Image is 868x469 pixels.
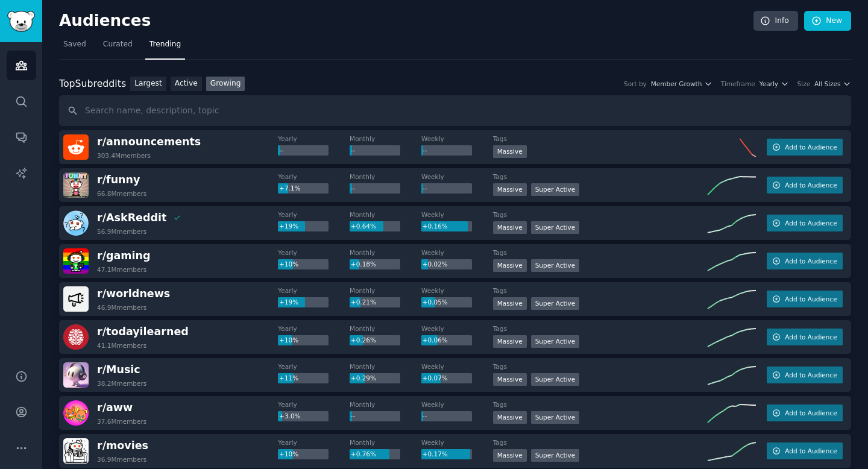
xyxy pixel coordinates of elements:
img: todayilearned [63,324,89,350]
div: Massive [493,411,527,424]
span: +10% [279,336,298,344]
div: 46.9M members [97,303,146,312]
span: r/ AskReddit [97,212,166,224]
a: Trending [145,35,185,60]
div: Massive [493,449,527,462]
h2: Audiences [59,11,753,31]
span: r/ announcements [97,136,201,148]
img: Music [63,362,89,388]
span: -- [423,412,427,420]
div: Super Active [531,259,580,272]
span: Add to Audience [785,371,837,379]
dt: Tags [493,324,708,333]
div: 56.9M members [97,227,146,236]
dt: Tags [493,286,708,295]
img: GummySearch logo [7,11,35,32]
img: funny [63,172,89,198]
button: Add to Audience [767,329,843,345]
dt: Monthly [350,324,421,333]
span: +0.76% [351,450,376,458]
span: r/ Music [97,364,140,376]
dt: Monthly [350,172,421,181]
span: +0.26% [351,336,376,344]
span: Add to Audience [785,143,837,151]
a: Curated [99,35,137,60]
span: Add to Audience [785,181,837,189]
span: -- [423,146,427,154]
a: Active [171,77,202,92]
div: Massive [493,373,527,386]
button: Add to Audience [767,291,843,307]
button: Yearly [759,80,789,88]
div: Super Active [531,449,580,462]
span: +19% [279,298,298,306]
span: r/ gaming [97,250,151,262]
div: Sort by [624,80,647,88]
input: Search name, description, topic [59,95,851,126]
button: Add to Audience [767,139,843,156]
span: -- [351,184,356,192]
dt: Weekly [421,134,493,143]
dt: Tags [493,362,708,371]
div: 36.9M members [97,455,146,464]
div: Super Active [531,373,580,386]
dt: Monthly [350,362,421,371]
div: 37.6M members [97,417,146,426]
dt: Yearly [278,286,350,295]
div: Massive [493,297,527,310]
div: Massive [493,259,527,272]
span: Trending [149,39,181,50]
img: AskReddit [63,210,89,236]
a: New [804,11,851,31]
dt: Monthly [350,248,421,257]
span: +0.02% [423,260,448,268]
span: -- [351,412,356,420]
dt: Weekly [421,210,493,219]
span: +0.17% [423,450,448,458]
div: Massive [493,335,527,348]
span: Member Growth [651,80,702,88]
dt: Tags [493,248,708,257]
div: 41.1M members [97,341,146,350]
span: -- [279,146,284,154]
div: Super Active [531,411,580,424]
span: r/ todayilearned [97,326,189,338]
div: Size [797,80,811,88]
div: Super Active [531,297,580,310]
span: Saved [63,39,86,50]
button: All Sizes [814,80,851,88]
span: +0.21% [351,298,376,306]
img: aww [63,400,89,426]
div: Massive [493,183,527,196]
dt: Monthly [350,438,421,447]
span: +0.06% [423,336,448,344]
dt: Yearly [278,438,350,447]
span: r/ worldnews [97,288,170,300]
div: Super Active [531,183,580,196]
img: worldnews [63,286,89,312]
span: +0.07% [423,374,448,382]
div: Top Subreddits [59,77,126,92]
span: All Sizes [814,80,840,88]
dt: Monthly [350,210,421,219]
span: +11% [279,374,298,382]
a: Largest [130,77,166,92]
img: gaming [63,248,89,274]
button: Add to Audience [767,442,843,459]
img: movies [63,438,89,464]
dt: Weekly [421,324,493,333]
dt: Yearly [278,172,350,181]
button: Member Growth [651,80,712,88]
dt: Monthly [350,286,421,295]
span: +3.0% [279,412,300,420]
button: Add to Audience [767,253,843,269]
span: r/ funny [97,174,140,186]
dt: Weekly [421,286,493,295]
dt: Weekly [421,438,493,447]
span: Yearly [759,80,778,88]
button: Add to Audience [767,367,843,383]
div: Timeframe [721,80,755,88]
div: Super Active [531,221,580,234]
div: Massive [493,221,527,234]
dt: Weekly [421,400,493,409]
